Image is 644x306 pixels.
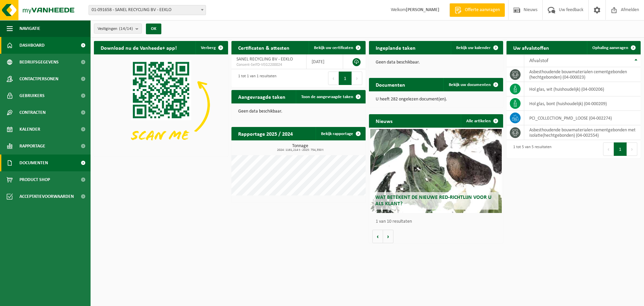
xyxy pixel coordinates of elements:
[449,3,505,17] a: Offerte aanvragen
[19,188,74,205] span: Acceptatievoorwaarden
[19,138,45,155] span: Rapportage
[19,20,40,37] span: Navigatie
[449,83,491,87] span: Bekijk uw documenten
[309,41,365,54] a: Bekijk uw certificaten
[316,127,365,140] a: Bekijk rapportage
[524,96,641,111] td: hol glas, bont (huishoudelijk) (04-000209)
[352,72,362,85] button: Next
[19,155,48,171] span: Documenten
[524,111,641,125] td: PCI_COLLECTION_PMD_LOOSE (04-002274)
[238,109,359,114] p: Geen data beschikbaar.
[587,41,640,54] a: Ophaling aanvragen
[524,125,641,140] td: asbesthoudende bouwmaterialen cementgebonden met isolatie(hechtgebonden) (04-002554)
[461,114,502,128] a: Alle artikelen
[339,72,352,85] button: 1
[524,82,641,96] td: hol glas, wit (huishoudelijk) (04-000206)
[456,46,491,50] span: Bekijk uw kalender
[307,54,343,69] td: [DATE]
[236,57,293,62] span: SANEL RECYCLING BV - EEKLO
[19,121,40,138] span: Kalender
[89,5,206,15] span: 01-091658 - SANEL RECYCLING BV - EEKLO
[406,7,439,12] strong: [PERSON_NAME]
[236,62,301,68] span: Consent-SelfD-VEG2200024
[94,54,228,155] img: Download de VHEPlus App
[627,142,637,156] button: Next
[443,78,502,91] a: Bekijk uw documenten
[369,114,399,127] h2: Nieuws
[369,78,412,91] h2: Documenten
[524,67,641,82] td: asbesthoudende bouwmaterialen cementgebonden (hechtgebonden) (04-000023)
[370,129,502,213] a: Wat betekent de nieuwe RED-richtlijn voor u als klant?
[89,5,206,15] span: 01-091658 - SANEL RECYCLING BV - EEKLO
[376,219,500,224] p: 1 van 10 resultaten
[529,58,548,63] span: Afvalstof
[19,104,46,121] span: Contracten
[196,41,227,54] button: Verberg
[506,41,556,54] h2: Uw afvalstoffen
[375,195,491,207] span: Wat betekent de nieuwe RED-richtlijn voor u als klant?
[231,127,300,140] h2: Rapportage 2025 / 2024
[201,46,216,50] span: Verberg
[451,41,502,54] a: Bekijk uw kalender
[376,97,496,102] p: U heeft 282 ongelezen document(en).
[463,7,501,13] span: Offerte aanvragen
[235,144,366,152] h3: Tonnage
[383,230,393,243] button: Volgende
[296,90,365,103] a: Toon de aangevraagde taken
[603,142,614,156] button: Previous
[98,24,133,34] span: Vestigingen
[19,54,59,71] span: Bedrijfsgegevens
[376,60,496,65] p: Geen data beschikbaar.
[231,41,296,54] h2: Certificaten & attesten
[510,142,551,157] div: 1 tot 5 van 5 resultaten
[328,72,339,85] button: Previous
[19,37,45,54] span: Dashboard
[19,171,50,188] span: Product Shop
[372,230,383,243] button: Vorige
[301,95,353,99] span: Toon de aangevraagde taken
[614,142,627,156] button: 1
[235,148,366,152] span: 2024: 1161,214 t - 2025: 754,350 t
[94,24,142,34] button: Vestigingen(14/14)
[19,87,45,104] span: Gebruikers
[592,46,628,50] span: Ophaling aanvragen
[146,24,161,34] button: OK
[19,71,58,87] span: Contactpersonen
[94,41,183,54] h2: Download nu de Vanheede+ app!
[231,90,292,103] h2: Aangevraagde taken
[314,46,353,50] span: Bekijk uw certificaten
[235,71,276,86] div: 1 tot 1 van 1 resultaten
[119,27,133,31] count: (14/14)
[369,41,422,54] h2: Ingeplande taken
